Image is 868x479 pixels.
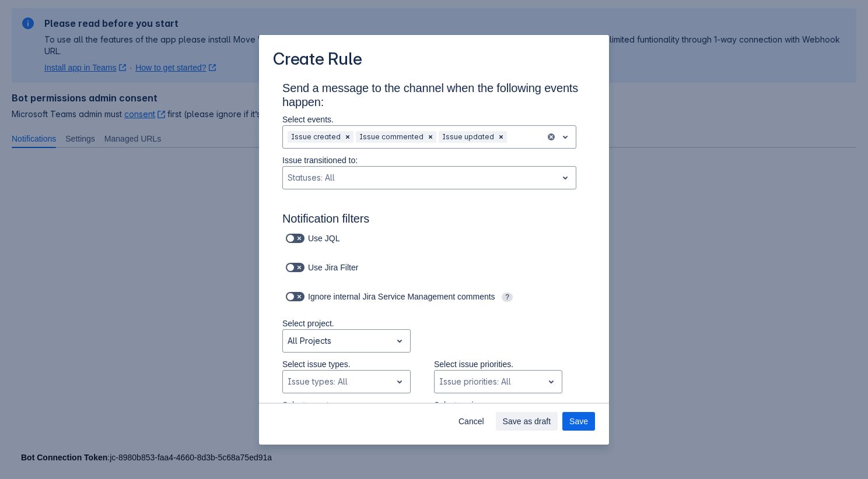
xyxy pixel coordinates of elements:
span: Cancel [459,412,484,431]
span: Save [569,412,588,431]
span: Clear [343,132,352,142]
div: Remove Issue commented [425,131,436,143]
span: open [558,130,572,144]
div: Use Jira Filter [282,259,374,276]
div: Ignore internal Jira Service Management comments [282,288,562,305]
button: Save [562,412,595,431]
div: Issue updated [439,131,495,143]
span: open [393,334,407,348]
div: Remove Issue created [342,131,353,143]
h3: Create Rule [273,49,362,72]
span: ? [502,293,513,302]
p: Select project. [282,318,411,329]
span: Save as draft [503,412,551,431]
div: Issue created [288,131,342,143]
div: Remove Issue updated [495,131,507,143]
p: Select issue types. [282,358,411,370]
button: Cancel [452,412,491,431]
h3: Send a message to the channel when the following events happen: [282,81,586,114]
p: Select events. [282,114,576,125]
span: open [544,375,558,389]
p: Issue transitioned to: [282,154,576,166]
span: open [393,375,407,389]
h3: Notification filters [282,212,586,230]
div: Scrollable content [259,80,609,404]
div: Issue commented [356,131,425,143]
span: open [558,171,572,185]
span: Clear [496,132,506,142]
p: Select assignees. [434,399,562,411]
button: Save as draft [496,412,558,431]
span: Clear [426,132,435,142]
p: Select issue priorities. [434,358,562,370]
div: Use JQL [282,230,360,246]
button: clear [547,132,556,142]
p: Select reporters. [282,399,411,411]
